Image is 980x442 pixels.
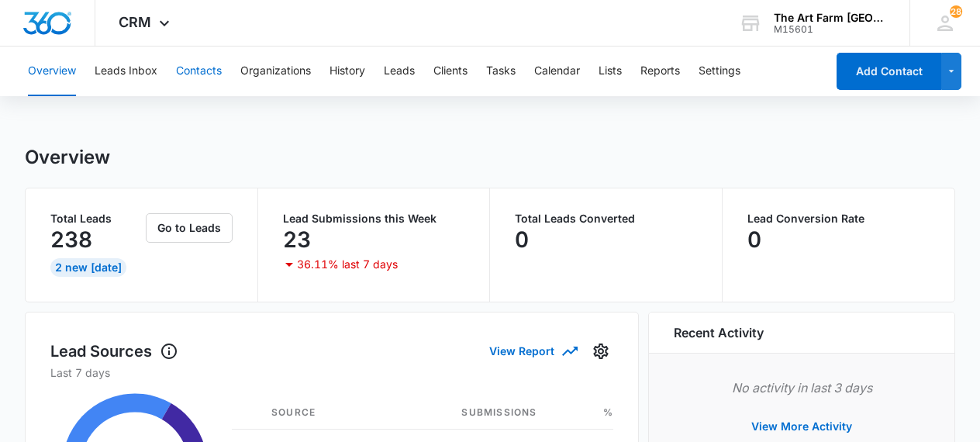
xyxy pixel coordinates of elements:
[433,47,468,96] button: Clients
[50,340,178,363] h1: Lead Sources
[674,378,930,397] p: No activity in last 3 days
[95,47,157,96] button: Leads Inbox
[515,213,697,224] p: Total Leads Converted
[119,14,151,30] span: CRM
[774,12,887,24] div: account name
[699,47,740,96] button: Settings
[486,47,516,96] button: Tasks
[950,5,962,18] div: notifications count
[534,47,580,96] button: Calendar
[747,227,761,252] p: 0
[837,53,941,90] button: Add Contact
[259,396,414,430] th: Source
[640,47,680,96] button: Reports
[50,258,126,277] div: 2 New [DATE]
[384,47,415,96] button: Leads
[674,323,764,342] h6: Recent Activity
[50,364,613,381] p: Last 7 days
[283,227,311,252] p: 23
[330,47,365,96] button: History
[50,227,92,252] p: 238
[950,5,962,18] span: 28
[774,24,887,35] div: account id
[25,146,110,169] h1: Overview
[515,227,529,252] p: 0
[50,213,143,224] p: Total Leads
[747,213,930,224] p: Lead Conversion Rate
[146,221,233,234] a: Go to Leads
[414,396,550,430] th: Submissions
[550,396,613,430] th: %
[240,47,311,96] button: Organizations
[283,213,465,224] p: Lead Submissions this Week
[176,47,222,96] button: Contacts
[588,339,613,364] button: Settings
[297,259,398,270] p: 36.11% last 7 days
[599,47,622,96] button: Lists
[28,47,76,96] button: Overview
[489,337,576,364] button: View Report
[146,213,233,243] button: Go to Leads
